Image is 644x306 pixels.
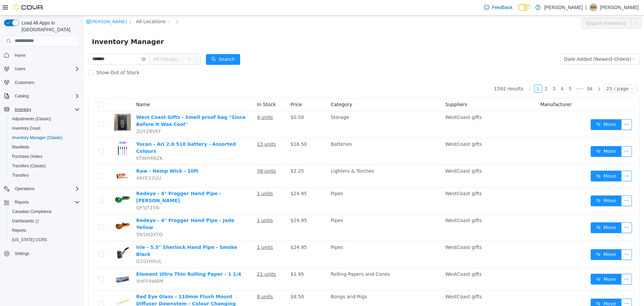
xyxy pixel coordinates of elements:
[546,71,550,76] i: icon: down
[1,64,83,74] button: Users
[12,237,47,243] span: [US_STATE] CCRS
[173,229,189,234] u: 1 units
[52,243,78,249] span: Q102HRUL
[12,163,46,169] span: Transfers (Classic)
[9,162,80,170] span: Transfers (Classic)
[30,278,47,295] img: Red Eye Glass - 110mm Flush Mount Diffuser Downstem - Colour Changing hero shot
[467,70,474,77] a: 3
[497,2,547,13] button: Export Inventory
[7,142,83,152] button: Manifests
[537,131,548,141] button: icon: ellipsis
[12,126,41,131] span: Inventory Count
[591,3,596,11] span: AH
[173,175,189,181] u: 1 units
[207,175,223,181] span: $24.95
[12,116,51,122] span: Adjustments (Classic)
[12,198,80,206] span: Reports
[207,86,218,92] span: Price
[362,126,398,131] span: WestCoast gifts
[52,256,157,261] a: Element Ultra Thin Rolling Paper - 1 1/4
[30,202,47,218] img: Redeye - 4" Frogger Hand Pipe - Jade Yellow hero shot
[507,258,538,269] button: icon: swapMove
[52,140,79,145] span: KTWH4NZK
[244,172,359,199] td: Pipes
[1,78,83,87] button: Customers
[1,91,83,101] button: Catalog
[13,4,44,11] img: Cova
[52,2,82,10] span: All Locations
[362,86,383,92] span: Suppliers
[12,144,29,150] span: Manifests
[103,42,107,46] i: icon: down
[207,153,220,158] span: $2.25
[513,72,517,76] i: icon: right
[173,99,189,104] u: 4 units
[244,226,359,253] td: Pipes
[12,198,32,206] button: Reports
[444,72,448,76] i: icon: left
[459,70,466,77] a: 2
[362,175,398,181] span: WestCoast gifts
[1,184,83,193] button: Operations
[12,78,80,87] span: Customers
[9,143,32,151] a: Manifests
[2,4,7,8] i: icon: shop
[52,175,138,188] a: Redeye - 4" Frogger Hand Pipe - [PERSON_NAME]
[30,98,47,115] img: West Coast Gifts - Smell proof bag "Since Before It Was Cool" hero shot
[7,114,83,124] button: Adjustments (Classic)
[9,226,29,234] a: Reports
[7,171,83,180] button: Transfers
[362,278,398,284] span: WestCoast gifts
[7,216,83,226] a: Dashboards
[12,135,62,140] span: Inventory Manager (Classic)
[30,152,47,169] img: Raw - Hemp Wick - 10ft hero shot
[9,115,54,123] a: Adjustments (Classic)
[501,69,511,77] li: 64
[9,217,80,225] span: Dashboards
[4,48,80,276] nav: Complex example
[7,207,83,216] button: Canadian Compliance
[537,180,548,191] button: icon: ellipsis
[490,69,501,77] span: •••
[173,86,192,92] span: In Stock
[12,65,80,73] span: Users
[9,134,65,142] a: Inventory Manager (Classic)
[362,153,398,158] span: WestCoast gifts
[12,185,80,193] span: Operations
[9,217,42,225] a: Dashboards
[537,207,548,218] button: icon: ellipsis
[173,278,189,284] u: 8 units
[474,69,482,77] li: 4
[52,202,151,215] a: Redeye - 4" Frogger Hand Pipe - Jade Yellow
[537,155,548,166] button: icon: ellipsis
[52,153,114,158] a: Raw - Hemp Wick - 10ft
[12,173,29,178] span: Transfers
[458,69,466,77] li: 2
[450,70,458,77] a: 1
[7,124,83,133] button: Inventory Count
[30,255,47,272] img: Element Ultra Thin Rolling Paper - 1 1/4 hero shot
[30,228,47,245] img: Irie - 5.5" Sherlock Hand Pipe - Smoke Black hero shot
[244,199,359,226] td: Pipes
[52,229,153,242] a: Irie - 5.5" Sherlock Hand Pipe - Smoke Black
[52,263,79,268] span: XHFF4WBM
[52,189,75,195] span: QF5JT15N
[52,160,77,165] span: 48YEX2UU
[12,51,80,59] span: Home
[9,208,80,216] span: Canadian Compliance
[15,80,34,85] span: Customers
[1,105,83,114] button: Inventory
[7,226,83,235] button: Reports
[30,125,47,142] img: Yocan - Ari 2.0 510 battery - Assorted Colours hero shot
[492,4,513,11] span: Feedback
[52,278,152,291] a: Red Eye Glass - 110mm Flush Mount Diffuser Downstem - Colour Changing
[1,249,83,258] button: Settings
[173,126,192,131] u: 13 units
[548,42,552,46] i: icon: down
[12,249,80,258] span: Settings
[7,133,83,142] button: Inventory Manager (Classic)
[9,124,80,132] span: Inventory Count
[12,65,28,73] button: Users
[207,99,220,104] span: $0.50
[244,149,359,172] td: Lighters & Torches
